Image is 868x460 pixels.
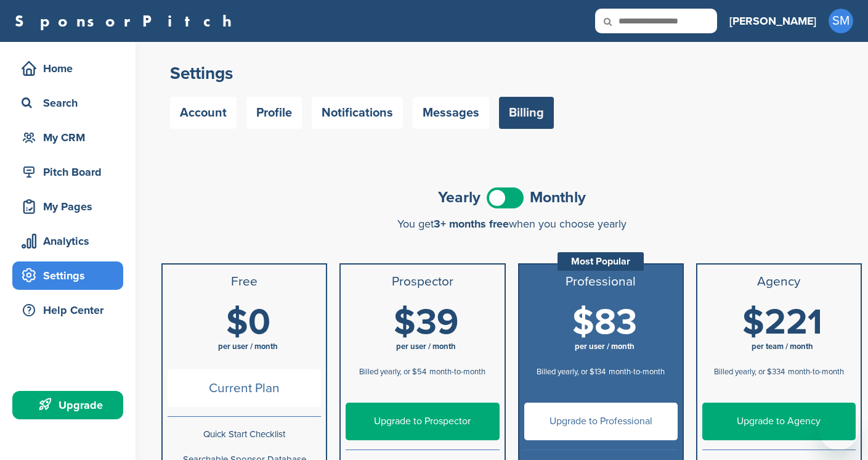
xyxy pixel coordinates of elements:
a: Account [170,97,237,129]
span: per user / month [218,342,278,351]
a: Notifications [312,97,403,129]
p: Quick Start Checklist [168,427,321,442]
span: Billed yearly, or $334 [714,367,785,377]
span: Current Plan [168,369,321,407]
span: Monthly [530,190,586,205]
span: per user / month [396,342,456,351]
span: month-to-month [429,367,485,377]
span: month-to-month [609,367,665,377]
a: My Pages [12,192,123,221]
a: Billing [499,97,554,129]
a: Search [12,89,123,117]
span: Billed yearly, or $54 [359,367,426,377]
span: month-to-month [788,367,844,377]
div: Pitch Board [18,161,123,183]
span: $0 [226,301,270,344]
h2: Settings [170,62,853,84]
a: [PERSON_NAME] [729,7,816,35]
div: My CRM [18,126,123,149]
h3: Professional [524,274,678,289]
a: My CRM [12,123,123,152]
a: SponsorPitch [15,13,240,29]
h3: Free [168,274,321,289]
h3: [PERSON_NAME] [729,12,816,30]
div: Most Popular [558,252,644,271]
a: Help Center [12,296,123,324]
a: Upgrade [12,391,123,419]
span: $83 [572,301,637,344]
span: SM [829,9,853,33]
div: Home [18,57,123,80]
h3: Prospector [346,274,499,289]
a: Home [12,54,123,83]
div: Analytics [18,230,123,252]
a: Pitch Board [12,158,123,186]
span: Yearly [438,190,481,205]
a: Analytics [12,227,123,255]
iframe: Button to launch messaging window [819,411,858,450]
span: per team / month [752,342,813,351]
div: You get when you choose yearly [161,218,862,230]
div: Settings [18,265,123,287]
a: Settings [12,261,123,290]
span: 3+ months free [434,217,509,231]
a: Messages [413,97,489,129]
div: Help Center [18,299,123,321]
a: Profile [246,97,302,129]
span: per user / month [575,342,635,351]
div: Search [18,92,123,114]
a: Upgrade to Professional [524,403,678,440]
span: Billed yearly, or $134 [537,367,606,377]
h3: Agency [702,274,856,289]
div: My Pages [18,195,123,218]
a: Upgrade to Agency [702,403,856,440]
span: $221 [742,301,822,344]
a: Upgrade to Prospector [346,403,499,440]
span: $39 [394,301,458,344]
div: Upgrade [18,394,123,416]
